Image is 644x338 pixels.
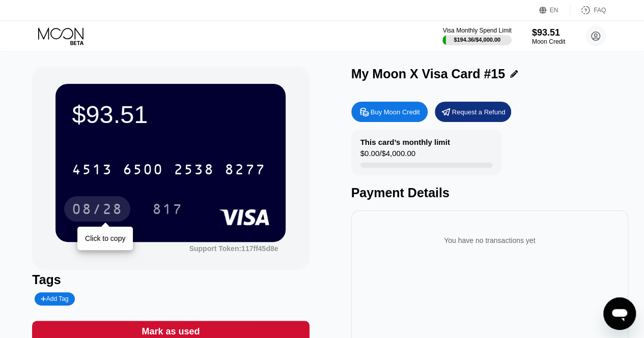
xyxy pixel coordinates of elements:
div: 4513 [72,163,113,179]
div: Support Token:117ff45d8e [189,244,278,253]
div: Tags [32,272,309,287]
div: Add Tag [41,295,68,302]
div: 8277 [225,163,265,179]
div: EN [550,7,558,14]
div: 08/28 [64,196,130,222]
div: 4513650025388277 [66,157,271,182]
div: Mark as used [142,326,200,337]
div: This card’s monthly limit [360,138,450,146]
div: Moon Credit [532,38,565,45]
div: FAQ [570,5,606,15]
div: 2538 [174,163,214,179]
div: You have no transactions yet [359,226,620,255]
div: $0.00 / $4,000.00 [360,149,415,163]
div: Buy Moon Credit [371,108,420,116]
div: Request a Refund [452,108,506,116]
div: EN [539,5,570,15]
div: My Moon X Visa Card #15 [351,67,505,81]
div: FAQ [594,7,606,14]
div: Support Token: 117ff45d8e [189,244,278,253]
div: 817 [145,196,190,222]
div: Visa Monthly Spend Limit [442,27,511,34]
div: Click to copy [85,234,125,242]
div: Payment Details [351,186,628,200]
div: $93.51Moon Credit [532,27,565,45]
div: Add Tag [35,292,74,305]
iframe: Button to launch messaging window [603,297,636,330]
div: 6500 [123,163,163,179]
div: Visa Monthly Spend Limit$194.36/$4,000.00 [442,27,511,45]
div: 08/28 [72,202,123,219]
div: $194.36 / $4,000.00 [454,37,500,43]
div: $93.51 [72,100,269,129]
div: Request a Refund [435,102,511,122]
div: Buy Moon Credit [351,102,428,122]
div: 817 [152,202,183,219]
div: $93.51 [532,27,565,38]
